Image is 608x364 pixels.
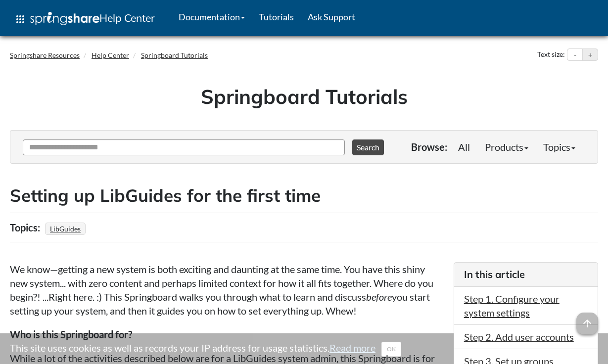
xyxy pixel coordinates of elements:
a: arrow_upward [576,314,598,325]
h3: In this article [464,268,588,281]
p: Browse: [411,140,447,154]
a: Products [477,137,536,157]
a: LibGuides [48,222,82,236]
span: arrow_upward [576,313,598,334]
button: Search [352,139,384,155]
a: Springboard Tutorials [141,51,208,59]
span: apps [14,13,26,25]
a: Help Center [92,51,129,59]
em: before [366,291,392,303]
a: All [451,137,477,157]
a: apps Help Center [7,4,162,34]
div: Text size: [535,48,567,61]
strong: Who is this Springboard for? [10,328,132,340]
h1: Springboard Tutorials [17,83,591,110]
a: Springshare Resources [10,51,80,59]
p: We know—getting a new system is both exciting and daunting at the same time. You have this shiny ... [10,262,444,318]
button: Decrease text size [567,49,582,61]
a: Step 2. Add user accounts [464,331,574,343]
a: Step 1. Configure your system settings [464,293,560,318]
button: Increase text size [583,49,598,61]
span: Help Center [99,11,155,24]
a: Documentation [172,4,252,29]
a: Ask Support [301,4,362,29]
a: Topics [536,137,583,157]
a: Tutorials [252,4,301,29]
img: Springshare [30,12,99,25]
div: Topics: [10,218,43,237]
h2: Setting up LibGuides for the first time [10,183,598,208]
